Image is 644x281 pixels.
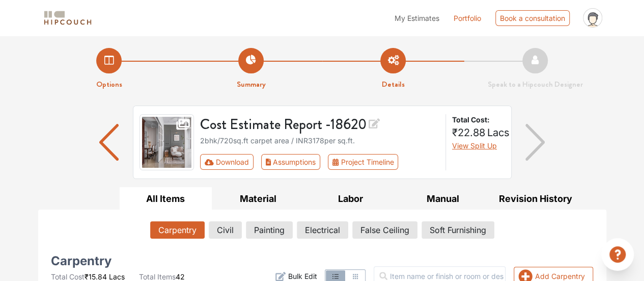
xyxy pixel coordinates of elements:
button: Painting [246,221,293,239]
span: Total Items [139,272,176,281]
button: Manual [397,187,489,210]
strong: Options [96,79,122,90]
button: Project Timeline [328,154,398,170]
button: Download [200,154,254,170]
img: logo-horizontal.svg [42,9,93,27]
strong: Details [382,79,405,90]
strong: Summary [237,79,266,90]
button: Assumptions [261,154,321,170]
img: arrow right [525,124,545,161]
div: Book a consultation [495,10,570,26]
button: Civil [209,221,242,239]
span: My Estimates [395,14,439,22]
div: First group [200,154,406,170]
span: Total Cost [51,272,85,281]
span: View Split Up [452,141,497,150]
button: Soft Furnishing [422,221,494,239]
span: ₹15.84 [85,272,107,281]
h5: Carpentry [51,257,111,265]
button: Material [212,187,304,210]
span: logo-horizontal.svg [42,7,93,30]
button: Labor [304,187,397,210]
a: Portfolio [454,13,481,23]
strong: Total Cost: [452,114,503,125]
button: All Items [120,187,212,210]
span: ₹22.88 [452,126,485,139]
button: View Split Up [452,140,497,151]
span: Lacs [109,272,125,281]
img: gallery [139,114,194,170]
button: Electrical [297,221,348,239]
span: Lacs [487,126,510,139]
img: arrow left [99,124,119,161]
div: 2bhk / 720 sq.ft carpet area / INR 3178 per sq.ft. [200,135,439,146]
button: False Ceiling [352,221,417,239]
strong: Speak to a Hipcouch Designer [488,79,583,90]
div: Toolbar with button groups [200,154,439,170]
button: Carpentry [150,221,205,239]
h3: Cost Estimate Report - 18620 [200,114,439,133]
button: Revision History [489,187,582,210]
